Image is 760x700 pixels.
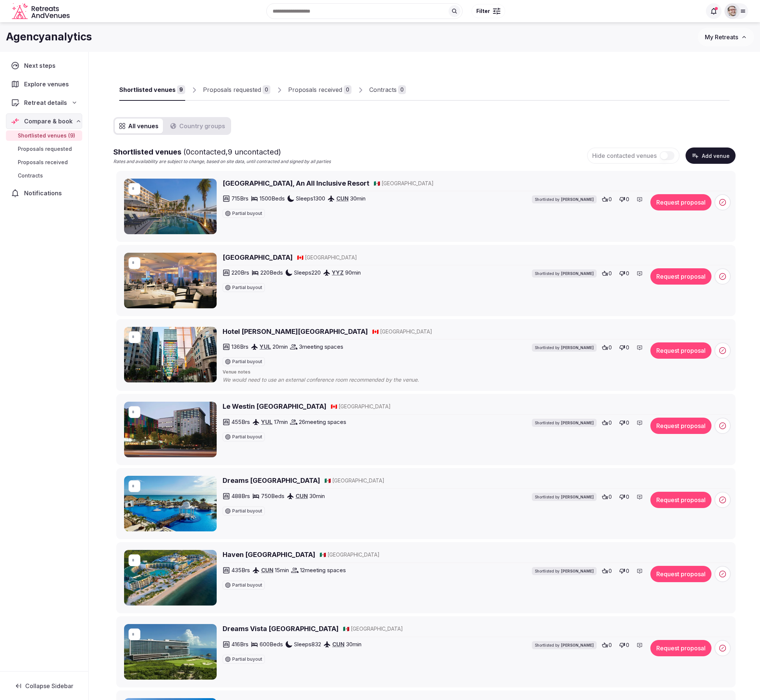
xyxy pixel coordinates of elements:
[609,196,612,203] span: 0
[532,419,597,427] div: Shortlisted by
[626,270,629,277] span: 0
[332,477,384,484] span: [GEOGRAPHIC_DATA]
[609,567,612,575] span: 0
[561,345,594,350] span: [PERSON_NAME]
[223,179,369,188] a: [GEOGRAPHIC_DATA], An All Inclusive Resort
[650,492,711,508] button: Request proposal
[617,492,631,502] button: 0
[232,285,262,290] span: Partial buyout
[6,58,82,73] a: Next steps
[351,625,403,633] span: [GEOGRAPHIC_DATA]
[260,343,271,350] a: YUL
[626,196,629,203] span: 0
[223,253,293,262] h2: [GEOGRAPHIC_DATA]
[223,402,326,411] a: Le Westin [GEOGRAPHIC_DATA]
[119,79,185,101] a: Shortlisted venues9
[297,254,303,261] span: 🇨🇦
[177,85,185,94] div: 9
[626,419,629,427] span: 0
[650,268,711,285] button: Request proposal
[698,28,754,46] button: My Retreats
[650,640,711,656] button: Request proposal
[532,493,597,501] div: Shortlisted by
[231,492,250,500] span: 488 Brs
[626,567,629,575] span: 0
[232,657,262,661] span: Partial buyout
[223,369,731,375] span: Venue notes
[344,85,351,94] div: 0
[686,147,736,164] button: Add venue
[617,268,631,279] button: 0
[274,418,288,426] span: 17 min
[273,343,288,351] span: 20 min
[166,119,230,133] button: Country groups
[231,418,250,426] span: 455 Brs
[561,271,594,276] span: [PERSON_NAME]
[261,418,273,425] a: YUL
[705,33,738,41] span: My Retreats
[113,159,331,165] p: Rates and availability are subject to change, based on site data, until contracted and signed by ...
[231,269,249,276] span: 220 Brs
[232,435,262,439] span: Partial buyout
[12,3,71,20] a: Visit the homepage
[294,269,321,276] span: Sleeps 220
[600,492,614,502] button: 0
[6,185,82,201] a: Notifications
[296,492,308,500] a: CUN
[115,119,163,133] button: All venues
[309,492,325,500] span: 30 min
[223,550,315,559] a: Haven [GEOGRAPHIC_DATA]
[617,418,631,428] button: 0
[260,640,283,648] span: 600 Beds
[592,152,657,159] span: Hide contacted venues
[617,640,631,650] button: 0
[369,85,397,94] div: Contracts
[345,269,361,276] span: 90 min
[231,195,249,202] span: 715 Brs
[617,342,631,353] button: 0
[263,85,270,94] div: 0
[471,4,505,18] button: Filter
[299,343,343,351] span: 3 meeting spaces
[532,641,597,649] div: Shortlisted by
[331,403,337,410] button: 🇨🇦
[232,509,262,513] span: Partial buyout
[372,328,379,335] button: 🇨🇦
[609,641,612,649] span: 0
[231,566,250,574] span: 435 Brs
[374,180,380,187] button: 🇲🇽
[600,342,614,353] button: 0
[339,403,391,410] span: [GEOGRAPHIC_DATA]
[203,85,261,94] div: Proposals requested
[626,641,629,649] span: 0
[626,493,629,501] span: 0
[231,343,249,351] span: 136 Brs
[6,76,82,92] a: Explore venues
[332,641,344,648] a: CUN
[296,195,325,202] span: Sleeps 1300
[650,418,711,434] button: Request proposal
[476,7,490,15] span: Filter
[331,403,337,409] span: 🇨🇦
[124,402,217,457] img: Le Westin Montreal
[532,344,597,352] div: Shortlisted by
[350,195,366,202] span: 30 min
[374,180,380,186] span: 🇲🇽
[299,418,346,426] span: 26 meeting spaces
[18,145,72,153] span: Proposals requested
[24,98,67,107] span: Retreat details
[320,551,326,558] button: 🇲🇽
[609,270,612,277] span: 0
[600,566,614,576] button: 0
[232,583,262,587] span: Partial buyout
[727,6,737,16] img: Ryan Sanford
[617,566,631,576] button: 0
[223,376,434,384] span: We would need to use an external conference room recommended by the venue.
[12,3,71,20] svg: Retreats and Venues company logo
[223,624,339,633] a: Dreams Vista [GEOGRAPHIC_DATA]
[561,568,594,574] span: [PERSON_NAME]
[320,551,326,558] span: 🇲🇽
[600,268,614,279] button: 0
